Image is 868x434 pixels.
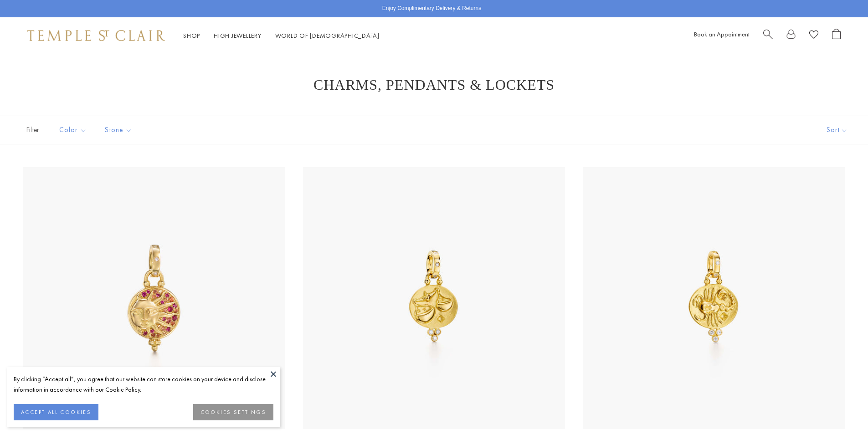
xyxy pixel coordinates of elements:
[52,120,93,140] button: Color
[14,374,273,395] div: By clicking “Accept all”, you agree that our website can store cookies on your device and disclos...
[809,29,818,43] a: View Wishlist
[763,29,773,43] a: Search
[214,31,262,40] a: High JewelleryHigh Jewellery
[193,404,273,420] button: COOKIES SETTINGS
[36,77,832,93] h1: Charms, Pendants & Lockets
[806,116,868,144] button: Show sort by
[14,404,98,420] button: ACCEPT ALL COOKIES
[694,30,750,38] a: Book an Appointment
[55,124,93,136] span: Color
[183,30,380,41] nav: Main navigation
[832,29,841,43] a: Open Shopping Bag
[275,31,380,40] a: World of [DEMOGRAPHIC_DATA]World of [DEMOGRAPHIC_DATA]
[100,124,139,136] span: Stone
[27,30,165,41] img: Temple St. Clair
[583,167,845,429] img: 18K Scorpio Pendant
[98,120,139,140] button: Stone
[303,167,565,429] img: 18K Libra Pendant
[183,31,200,40] a: ShopShop
[23,167,285,429] img: 18K Solar Eclipse Pendant
[382,4,481,13] p: Enjoy Complimentary Delivery & Returns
